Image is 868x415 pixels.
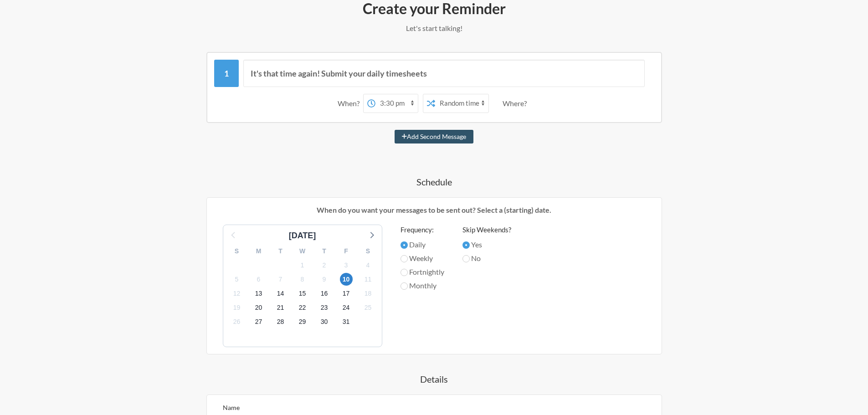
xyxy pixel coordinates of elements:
[462,253,511,264] label: No
[231,287,243,300] span: Wednesday, November 12, 2025
[270,244,292,258] div: T
[252,302,265,314] span: Thursday, November 20, 2025
[401,282,408,290] input: Monthly
[362,302,375,314] span: Tuesday, November 25, 2025
[170,23,699,34] p: Let's start talking!
[401,225,444,235] label: Frequency:
[274,273,287,286] span: Friday, November 7, 2025
[231,273,243,286] span: Wednesday, November 5, 2025
[340,287,353,300] span: Monday, November 17, 2025
[296,273,309,286] span: Saturday, November 8, 2025
[243,60,645,87] input: Message
[223,404,240,411] label: Name
[252,273,265,286] span: Thursday, November 6, 2025
[296,259,309,272] span: Saturday, November 1, 2025
[296,287,309,300] span: Saturday, November 15, 2025
[340,273,353,286] span: Monday, November 10, 2025
[401,241,408,249] input: Daily
[401,269,408,276] input: Fortnightly
[252,287,265,300] span: Thursday, November 13, 2025
[362,273,375,286] span: Tuesday, November 11, 2025
[401,266,444,277] label: Fortnightly
[401,239,444,250] label: Daily
[292,244,313,258] div: W
[296,316,309,328] span: Saturday, November 29, 2025
[395,130,473,143] button: Add Second Message
[274,287,287,300] span: Friday, November 14, 2025
[214,205,655,215] p: When do you want your messages to be sent out? Select a (starting) date.
[462,225,511,235] label: Skip Weekends?
[226,244,248,258] div: S
[462,241,470,249] input: Yes
[285,230,320,242] div: [DATE]
[401,253,444,264] label: Weekly
[274,316,287,328] span: Friday, November 28, 2025
[318,316,331,328] span: Sunday, November 30, 2025
[401,280,444,291] label: Monthly
[248,244,270,258] div: M
[362,287,375,300] span: Tuesday, November 18, 2025
[318,273,331,286] span: Sunday, November 9, 2025
[318,259,331,272] span: Sunday, November 2, 2025
[296,302,309,314] span: Saturday, November 22, 2025
[401,255,408,262] input: Weekly
[357,244,379,258] div: S
[338,94,363,113] div: When?
[170,373,699,385] h4: Details
[335,244,357,258] div: F
[313,244,335,258] div: T
[462,239,511,250] label: Yes
[340,302,353,314] span: Monday, November 24, 2025
[318,287,331,300] span: Sunday, November 16, 2025
[252,316,265,328] span: Thursday, November 27, 2025
[362,259,375,272] span: Tuesday, November 4, 2025
[318,302,331,314] span: Sunday, November 23, 2025
[170,175,699,188] h4: Schedule
[340,259,353,272] span: Monday, November 3, 2025
[503,94,530,113] div: Where?
[231,302,243,314] span: Wednesday, November 19, 2025
[274,302,287,314] span: Friday, November 21, 2025
[340,316,353,328] span: Monday, December 1, 2025
[462,255,470,262] input: No
[231,316,243,328] span: Wednesday, November 26, 2025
